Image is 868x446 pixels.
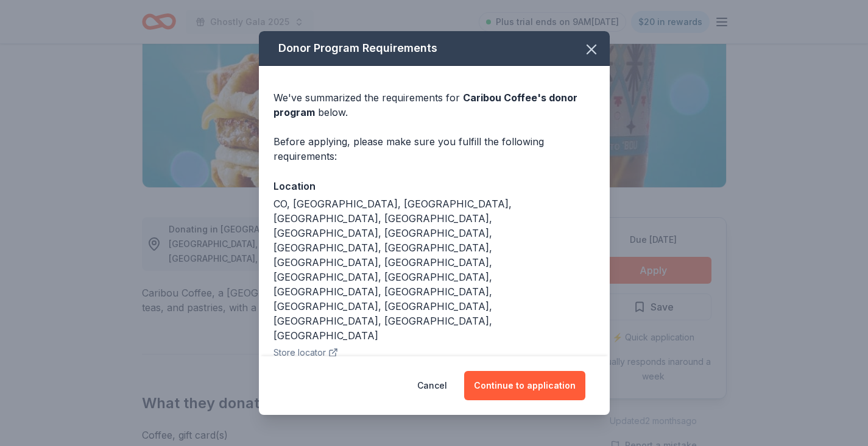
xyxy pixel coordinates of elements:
button: Cancel [417,371,447,400]
div: Location [273,178,595,194]
div: Donor Program Requirements [259,31,610,66]
button: Continue to application [464,371,585,400]
div: CO, [GEOGRAPHIC_DATA], [GEOGRAPHIC_DATA], [GEOGRAPHIC_DATA], [GEOGRAPHIC_DATA], [GEOGRAPHIC_DATA]... [273,196,595,343]
div: Before applying, please make sure you fulfill the following requirements: [273,134,595,164]
button: Store locator [273,345,338,360]
div: We've summarized the requirements for below. [273,90,595,120]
